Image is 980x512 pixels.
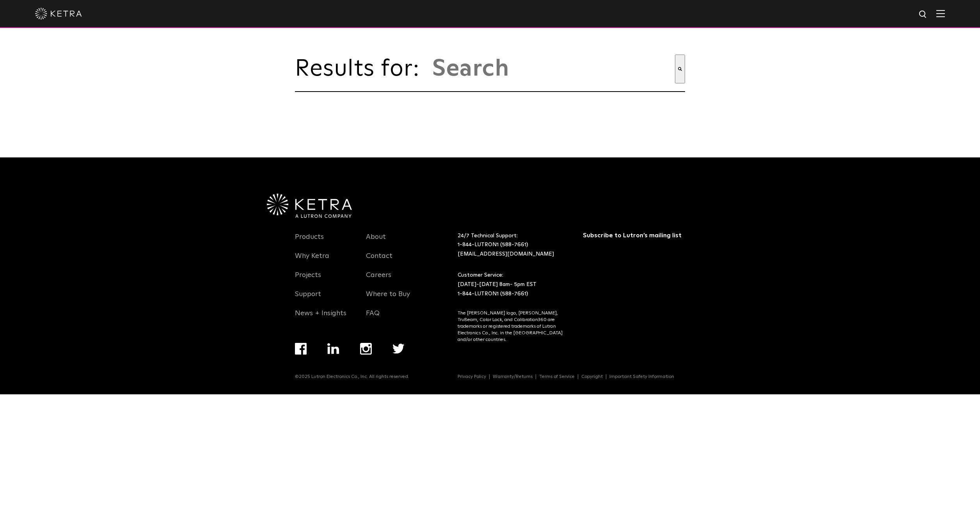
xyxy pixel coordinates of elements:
div: Navigation Menu [366,231,425,327]
a: Important Safety Information [606,374,677,379]
img: Hamburger%20Nav.svg [936,10,945,17]
a: 1-844-LUTRON1 (588-7661) [458,242,528,247]
a: Projects [295,271,321,289]
input: This is a search field with an auto-suggest feature attached. [431,55,675,83]
div: Navigation Menu [295,231,354,327]
a: FAQ [366,309,380,327]
a: Copyright [578,374,606,379]
img: twitter [392,344,405,354]
img: Ketra-aLutronCo_White_RGB [267,194,352,218]
a: Products [295,233,324,251]
p: ©2025 Lutron Electronics Co., Inc. All rights reserved. [295,374,409,380]
a: Why Ketra [295,252,329,270]
a: Privacy Policy [454,374,490,379]
a: 1-844-LUTRON1 (588-7661) [458,291,528,297]
a: [EMAIL_ADDRESS][DOMAIN_NAME] [458,251,554,257]
a: News + Insights [295,309,346,327]
a: Warranty/Returns [490,374,536,379]
a: Support [295,290,321,308]
img: linkedin [327,343,339,354]
span: Results for: [295,57,428,81]
img: search icon [918,10,928,19]
a: About [366,233,386,251]
div: Navigation Menu [295,343,425,374]
img: ketra-logo-2019-white [35,8,82,19]
img: instagram [360,343,372,355]
h3: Subscribe to Lutron’s mailing list [583,231,683,240]
a: Careers [366,271,391,289]
p: The [PERSON_NAME] logo, [PERSON_NAME], TruBeam, Color Lock, and Calibration360 are trademarks or ... [458,310,563,343]
img: facebook [295,343,307,355]
div: Navigation Menu [458,374,685,380]
a: Where to Buy [366,290,410,308]
a: Terms of Service [536,374,578,379]
a: Contact [366,252,392,270]
p: 24/7 Technical Support: [458,231,563,259]
p: Customer Service: [DATE]-[DATE] 8am- 5pm EST [458,271,563,298]
button: Search [675,55,685,83]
